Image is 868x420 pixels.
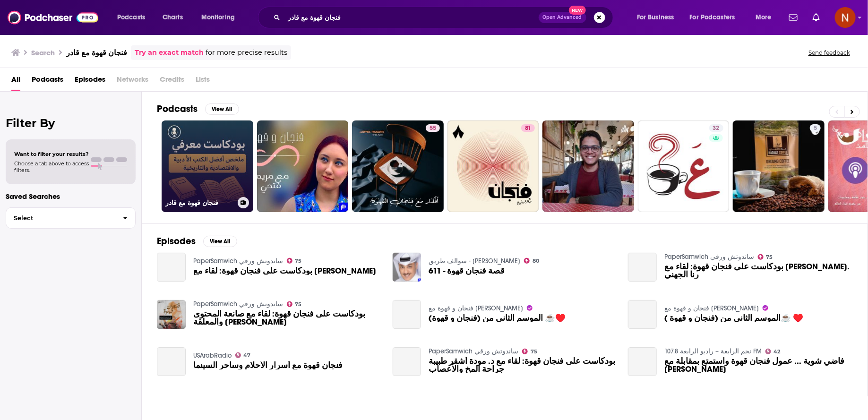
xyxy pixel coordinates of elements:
h2: Episodes [157,235,196,247]
span: Lists [196,72,210,91]
a: PaperSamwich ساندوتش ورقي [193,300,283,308]
span: Networks [117,72,148,91]
span: 81 [525,124,531,133]
a: 75 [287,258,302,264]
span: Open Advanced [543,15,582,20]
a: بودكاست على فنجان قهوة: لقاء مع أنس بن حسين [157,253,186,282]
a: فنجان و قهوة مع مريم فتحي [429,304,523,312]
button: open menu [684,10,749,25]
span: 55 [430,124,436,133]
a: Show notifications dropdown [809,9,824,26]
a: Episodes [75,72,105,91]
a: نجم الرابعة – راديو الرابعة 107.8 FM [664,347,762,355]
a: الموسم الثاني من (فنجان و قهوة) ☕️♥️ [429,314,566,322]
span: 32 [713,124,720,133]
input: Search podcasts, credits, & more... [284,10,539,25]
a: Show notifications dropdown [785,9,801,26]
a: 55 [426,124,440,132]
a: 75 [758,254,773,260]
a: الموسم الثاني من (فنجان و قهوة )☕️ ♥️ [664,314,803,322]
button: open menu [111,10,157,25]
span: 80 [533,259,539,263]
a: 5 [810,124,821,132]
a: PaperSamwich ساندوتش ورقي [429,347,518,355]
a: 32 [638,120,730,212]
img: بودكاست على فنجان قهوة: لقاء مع صانعة المحتوى والمعلقة وسام قابيل [157,300,186,329]
a: بودكاست على فنجان قهوة: لقاء مع صانعة المحتوى والمعلقة وسام قابيل [193,310,381,326]
a: EpisodesView All [157,235,237,247]
p: Saved Searches [6,192,136,201]
button: open menu [630,10,686,25]
a: PaperSamwich ساندوتش ورقي [193,257,283,265]
img: 611 - قصة فنجان قهوة [393,253,421,282]
a: Try an exact match [135,47,204,58]
h3: Search [31,48,55,57]
h2: Filter By [6,116,136,130]
button: Open AdvancedNew [539,12,586,23]
a: 80 [524,258,539,264]
span: بودكاست على فنجان قهوة: لقاء مع [PERSON_NAME]. رنا الجهني [664,263,852,279]
a: فاضي شوية ... عمول فنجان قهوة واستمتع بمقابلة مع الفنان حمزة نمرة [664,357,852,373]
a: 55 [352,120,444,212]
a: 42 [765,349,781,354]
a: 5 [733,120,825,212]
span: Podcasts [117,11,145,24]
span: More [756,11,772,24]
img: Podchaser - Follow, Share and Rate Podcasts [8,9,98,26]
a: 32 [709,124,723,132]
div: Search podcasts, credits, & more... [267,7,622,28]
span: Monitoring [201,11,235,24]
a: PodcastsView All [157,103,239,115]
span: Logged in as AdelNBM [835,7,856,28]
span: 75 [531,350,537,354]
a: 611 - قصة فنجان قهوة [429,267,505,275]
a: سوالف طريق - ابو طلال الحمراني [429,257,520,265]
a: فنجان و قهوة مع مريم فتحي [664,304,759,312]
span: For Podcasters [690,11,735,24]
a: 75 [287,301,302,307]
a: الموسم الثاني من (فنجان و قهوة )☕️ ♥️ [628,300,657,329]
a: Podcasts [32,72,63,91]
h3: فنجان قهوة مع قادر [66,48,127,57]
img: User Profile [835,7,856,28]
a: All [11,72,20,91]
span: Charts [163,11,183,24]
a: الموسم الثاني من (فنجان و قهوة) ☕️♥️ [393,300,421,329]
span: بودكاست على فنجان قهوة: لقاء مع صانعة المحتوى والمعلقة [PERSON_NAME] [193,310,381,326]
a: 81 [521,124,535,132]
h2: Podcasts [157,103,198,115]
span: 75 [295,302,301,307]
a: PaperSamwich ساندوتش ورقي [664,253,754,261]
button: Show profile menu [835,7,856,28]
span: Credits [160,72,184,91]
span: New [569,6,586,15]
span: 75 [766,255,773,259]
button: View All [203,236,237,247]
span: 47 [243,353,250,358]
a: بودكاست على فنجان قهوة: لقاء مع أ. رنا الجهني [664,263,852,279]
span: 42 [774,350,781,354]
a: بودكاست على فنجان قهوة: لقاء مع أ. رنا الجهني [628,253,657,282]
a: Charts [156,10,189,25]
span: فاضي شوية ... عمول فنجان قهوة واستمتع بمقابلة مع [PERSON_NAME] [664,357,852,373]
button: Select [6,207,136,229]
span: بودكاست على فنجان قهوة: لقاء مع [PERSON_NAME] [193,267,376,275]
button: Send feedback [806,49,853,57]
button: View All [205,103,239,115]
h3: فنجان قهوة مع قادر [165,199,234,207]
a: فنجان قهوة مع أسرار الأحلام وساحر السينما [193,361,343,369]
a: 47 [235,352,251,358]
a: فاضي شوية ... عمول فنجان قهوة واستمتع بمقابلة مع الفنان حمزة نمرة [628,347,657,376]
span: 5 [814,124,817,133]
span: بودكاست على فنجان قهوة: لقاء مع د. مودة أشقر طبيبة جراحة المخ والأعصاب [429,357,617,373]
